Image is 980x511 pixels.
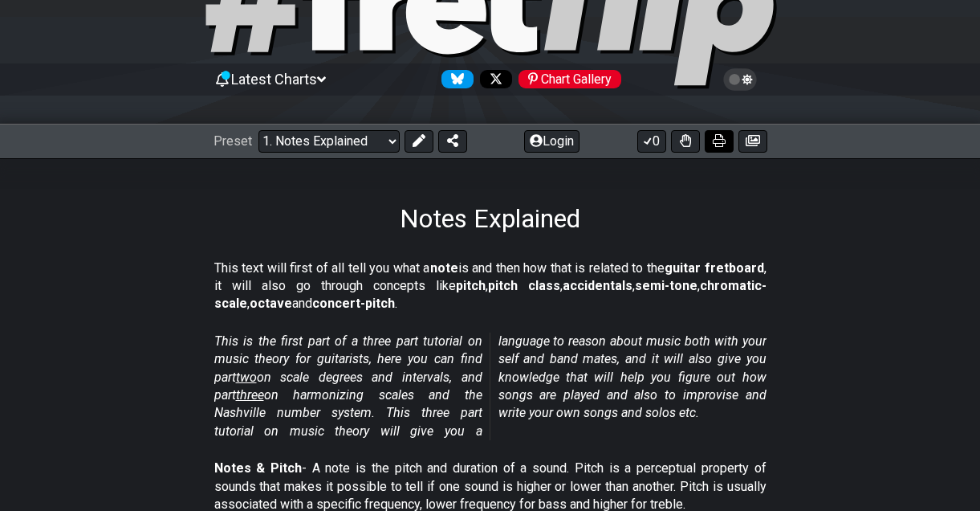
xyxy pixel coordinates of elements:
span: Toggle light / dark theme [731,72,750,87]
span: Preset [213,133,252,149]
span: two [236,370,257,385]
p: This text will first of all tell you what a is and then how that is related to the , it will also... [214,260,767,313]
strong: semi-tone [635,278,697,293]
button: Edit Preset [405,130,433,153]
button: Create image [738,130,767,153]
button: 0 [637,130,666,153]
a: Follow #fretflip at X [474,70,512,88]
button: Toggle Dexterity for all fretkits [671,130,700,153]
strong: note [430,260,458,276]
strong: pitch [456,278,486,293]
strong: octave [250,296,292,311]
em: This is the first part of a three part tutorial on music theory for guitarists, here you can find... [214,333,767,439]
select: Preset [258,130,400,153]
strong: pitch class [488,278,560,293]
h1: Notes Explained [400,203,580,234]
span: three [236,387,264,403]
button: Share Preset [438,130,467,153]
button: Login [524,130,579,153]
a: #fretflip at Pinterest [512,70,621,88]
div: Chart Gallery [518,70,621,88]
button: Print [705,130,734,153]
strong: concert-pitch [312,296,395,311]
strong: guitar fretboard [665,260,764,276]
a: Follow #fretflip at Bluesky [435,70,474,88]
strong: Notes & Pitch [214,460,302,476]
strong: accidentals [563,278,632,293]
span: Latest Charts [231,71,317,88]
